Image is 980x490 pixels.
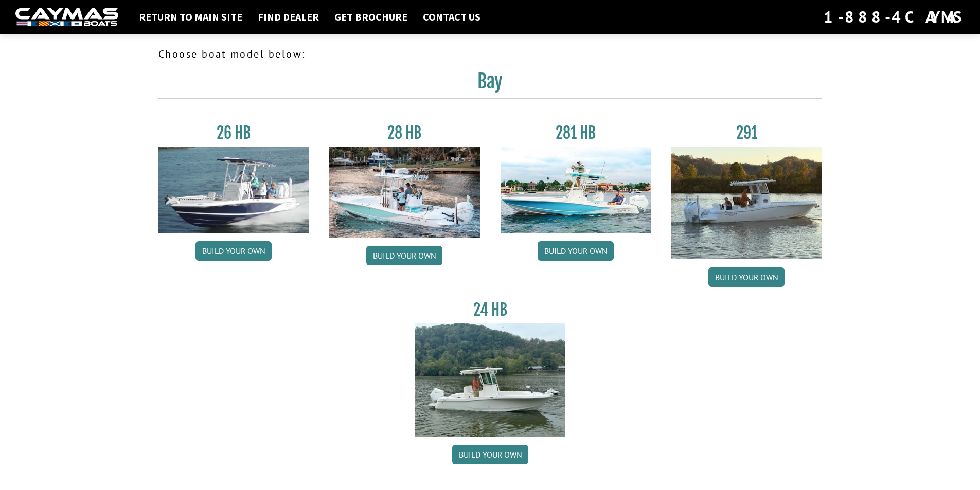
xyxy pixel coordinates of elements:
[452,445,528,464] a: Build your own
[195,241,272,261] a: Build your own
[134,10,247,24] a: Return to main site
[501,123,651,142] h3: 281 HB
[501,147,651,233] img: 28-hb-twin.jpg
[671,147,822,259] img: 291_Thumbnail.jpg
[538,241,614,261] a: Build your own
[253,10,324,24] a: Find Dealer
[671,123,822,142] h3: 291
[158,147,309,233] img: 26_new_photo_resized.jpg
[158,46,822,62] p: Choose boat model below:
[158,70,822,99] h2: Bay
[329,147,480,238] img: 28_hb_thumbnail_for_caymas_connect.jpg
[329,123,480,142] h3: 28 HB
[158,123,309,142] h3: 26 HB
[366,246,442,265] a: Build your own
[708,267,785,287] a: Build your own
[415,323,565,436] img: 24_HB_thumbnail.jpg
[824,6,965,28] div: 1-888-4CAYMAS
[15,8,118,27] img: white-logo-c9c8dbefe5ff5ceceb0f0178aa75bf4bb51f6bca0971e226c86eb53dfe498488.png
[418,10,486,24] a: Contact Us
[415,300,565,319] h3: 24 HB
[329,10,413,24] a: Get Brochure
